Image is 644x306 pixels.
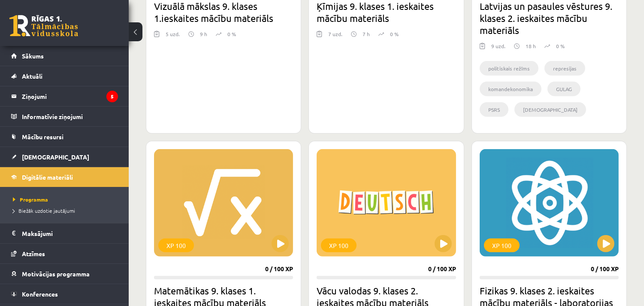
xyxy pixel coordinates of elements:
[11,127,118,147] a: Mācību resursi
[22,223,118,243] legend: Maksājumi
[484,239,520,252] div: XP 100
[22,72,42,80] span: Aktuāli
[321,239,357,252] div: XP 100
[22,250,45,257] span: Atzīmes
[200,30,207,38] p: 9 h
[514,102,586,117] li: [DEMOGRAPHIC_DATA]
[328,30,342,43] div: 7 uzd.
[22,173,73,181] span: Digitālie materiāli
[480,102,508,117] li: PSRS
[11,223,118,243] a: Maksājumi
[158,239,194,252] div: XP 100
[11,107,118,126] a: Informatīvie ziņojumi
[166,30,180,43] div: 5 uzd.
[11,46,118,66] a: Sākums
[11,86,118,106] a: Ziņojumi5
[227,30,236,38] p: 0 %
[11,167,118,187] a: Digitālie materiāli
[13,207,120,214] a: Biežāk uzdotie jautājumi
[22,270,90,278] span: Motivācijas programma
[22,86,118,106] legend: Ziņojumi
[480,61,538,76] li: politiskais režīms
[13,196,48,203] span: Programma
[11,284,118,304] a: Konferences
[11,147,118,167] a: [DEMOGRAPHIC_DATA]
[544,61,585,76] li: represijas
[390,30,399,38] p: 0 %
[547,82,581,96] li: GULAG
[526,42,536,50] p: 18 h
[22,52,44,60] span: Sākums
[22,290,58,298] span: Konferences
[11,264,118,284] a: Motivācijas programma
[9,15,78,37] a: Rīgas 1. Tālmācības vidusskola
[363,30,370,38] p: 7 h
[13,196,120,203] a: Programma
[22,153,89,161] span: [DEMOGRAPHIC_DATA]
[13,207,75,214] span: Biežāk uzdotie jautājumi
[22,133,63,141] span: Mācību resursi
[106,91,118,102] i: 5
[22,107,118,126] legend: Informatīvie ziņojumi
[11,66,118,86] a: Aktuāli
[556,42,565,50] p: 0 %
[491,42,505,55] div: 9 uzd.
[11,244,118,263] a: Atzīmes
[480,82,541,96] li: komandekonomika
